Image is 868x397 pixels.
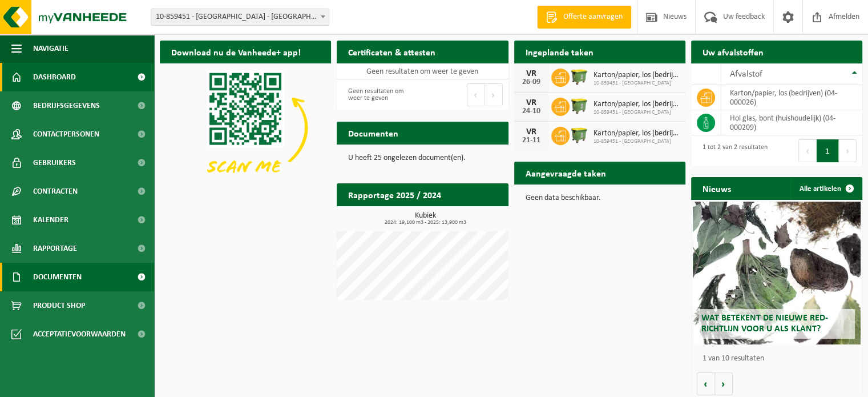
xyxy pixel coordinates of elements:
[151,9,329,26] span: 10-859451 - GOLF PARK TERVUREN - TERVUREN
[560,11,625,23] span: Offerte aanvragen
[697,138,768,163] div: 1 tot 2 van 2 resultaten
[570,125,589,145] img: WB-1100-HPE-GN-50
[594,71,680,80] span: Karton/papier, los (bedrijven)
[33,263,82,291] span: Documenten
[798,139,817,162] button: Previous
[520,127,543,137] div: VR
[594,100,680,109] span: Karton/papier, los (bedrijven)
[33,120,99,149] span: Contactpersonen
[691,41,775,63] h2: Uw afvalstoffen
[520,78,543,86] div: 26-09
[537,6,631,29] a: Offerte aanvragen
[33,206,68,234] span: Kalender
[715,372,733,395] button: Volgende
[467,83,485,106] button: Previous
[337,183,453,206] h2: Rapportage 2025 / 2024
[348,154,496,162] p: U heeft 25 ongelezen document(en).
[33,234,77,263] span: Rapportage
[337,122,410,144] h2: Documenten
[594,138,680,145] span: 10-859451 - [GEOGRAPHIC_DATA]
[514,41,605,63] h2: Ingeplande taken
[526,194,674,202] p: Geen data beschikbaar.
[721,85,862,110] td: karton/papier, los (bedrijven) (04-000026)
[594,129,680,138] span: Karton/papier, los (bedrijven)
[33,291,85,320] span: Product Shop
[33,63,76,91] span: Dashboard
[514,162,617,184] h2: Aangevraagde taken
[151,9,329,25] span: 10-859451 - GOLF PARK TERVUREN - TERVUREN
[342,82,417,107] div: Geen resultaten om weer te geven
[790,177,861,200] a: Alle artikelen
[594,80,680,87] span: 10-859451 - [GEOGRAPHIC_DATA]
[160,63,331,192] img: Download de VHEPlus App
[337,63,508,79] td: Geen resultaten om weer te geven
[337,41,447,63] h2: Certificaten & attesten
[691,177,742,199] h2: Nieuws
[160,41,312,63] h2: Download nu de Vanheede+ app!
[721,110,862,135] td: hol glas, bont (huishoudelijk) (04-000209)
[693,202,861,344] a: Wat betekent de nieuwe RED-richtlijn voor u als klant?
[33,91,100,120] span: Bedrijfsgegevens
[33,34,68,63] span: Navigatie
[485,83,503,106] button: Next
[594,109,680,116] span: 10-859451 - [GEOGRAPHIC_DATA]
[423,206,507,228] a: Bekijk rapportage
[520,98,543,107] div: VR
[570,67,589,86] img: WB-1100-HPE-GN-50
[520,137,543,145] div: 21-11
[342,220,508,226] span: 2024: 19,100 m3 - 2025: 13,900 m3
[33,149,76,177] span: Gebruikers
[342,212,508,226] h3: Kubiek
[703,355,857,363] p: 1 van 10 resultaten
[33,177,78,206] span: Contracten
[701,314,828,334] span: Wat betekent de nieuwe RED-richtlijn voor u als klant?
[520,107,543,115] div: 24-10
[839,139,857,162] button: Next
[817,139,839,162] button: 1
[697,372,715,395] button: Vorige
[520,69,543,78] div: VR
[33,320,126,348] span: Acceptatievoorwaarden
[730,70,762,79] span: Afvalstof
[570,96,589,115] img: WB-1100-HPE-GN-50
